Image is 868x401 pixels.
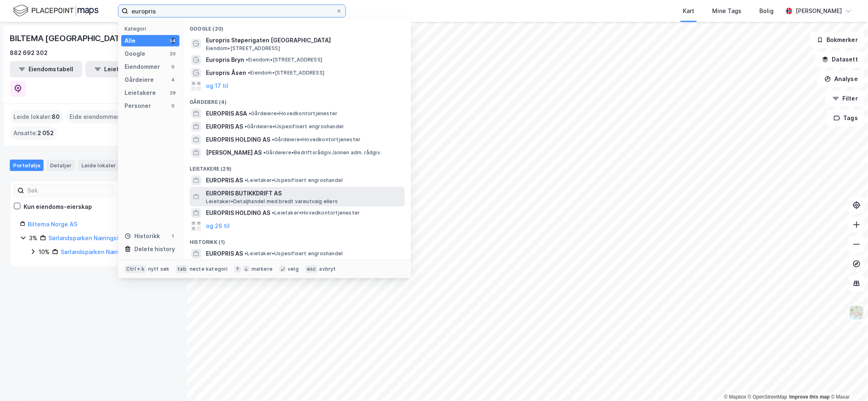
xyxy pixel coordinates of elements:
[118,161,127,169] div: 80
[206,55,244,65] span: Europris Bryn
[206,175,243,185] span: EUROPRIS AS
[10,32,142,45] div: BILTEMA [GEOGRAPHIC_DATA] AS
[712,6,741,16] div: Mine Tags
[183,92,411,107] div: Gårdeiere (4)
[170,64,176,70] div: 0
[39,247,50,257] div: 10%
[245,250,343,257] span: Leietaker • Uspesifisert engroshandel
[10,110,63,123] div: Leide lokaler :
[10,160,44,171] div: Portefølje
[206,35,401,45] span: Europris Støperigaten [GEOGRAPHIC_DATA]
[789,394,830,400] a: Improve this map
[13,4,98,18] img: logo.f888ab2527a4732fd821a326f86c7f29.svg
[272,210,360,216] span: Leietaker • Hovedkontortjenester
[206,45,280,52] span: Eiendom • [STREET_ADDRESS]
[125,75,154,85] div: Gårdeiere
[263,149,266,156] span: •
[128,5,336,17] input: Søk på adresse, matrikkel, gårdeiere, leietakere eller personer
[125,231,160,241] div: Historikk
[263,149,381,156] span: Gårdeiere • Bedriftsrådgiv./annen adm. rådgiv.
[796,6,842,16] div: [PERSON_NAME]
[249,110,337,117] span: Gårdeiere • Hovedkontortjenester
[245,123,343,130] span: Gårdeiere • Uspesifisert engroshandel
[134,244,175,254] div: Delete history
[251,266,273,272] div: markere
[170,103,176,109] div: 0
[10,61,82,77] button: Eiendomstabell
[52,112,60,122] span: 80
[724,394,746,400] a: Mapbox
[125,26,179,32] div: Kategori
[206,198,338,205] span: Leietaker • Detaljhandel med bredt vareutvalg ellers
[37,128,54,138] span: 2 052
[827,110,865,126] button: Tags
[125,62,160,72] div: Eiendommer
[245,177,247,183] span: •
[305,265,318,273] div: esc
[78,160,130,171] div: Leide lokaler
[206,221,230,231] button: og 26 til
[125,88,156,98] div: Leietakere
[24,202,92,212] div: Kun eiendoms-eierskap
[827,362,868,401] div: Kontrollprogram for chat
[148,266,170,272] div: nytt søk
[170,77,176,83] div: 4
[61,248,162,255] a: Sørlandsparken Næringsforening AS
[246,57,248,63] span: •
[245,250,247,256] span: •
[183,19,411,34] div: Google (20)
[319,266,336,272] div: avbryt
[245,177,343,184] span: Leietaker • Uspesifisert engroshandel
[272,210,274,216] span: •
[47,160,75,171] div: Detaljer
[272,136,274,142] span: •
[272,136,361,143] span: Gårdeiere • Hovedkontortjenester
[170,50,176,57] div: 20
[183,159,411,174] div: Leietakere (29)
[248,70,250,76] span: •
[29,233,37,243] div: 3%
[206,188,401,198] span: EUROPRIS BUTIKKDRIFT AS
[176,265,188,273] div: tab
[10,48,48,58] div: 882 692 302
[810,32,865,48] button: Bokmerker
[683,6,694,16] div: Kart
[125,36,136,46] div: Alle
[206,135,270,145] span: EUROPRIS HOLDING AS
[206,109,247,118] span: EUROPRIS ASA
[815,51,865,68] button: Datasett
[170,90,176,96] div: 29
[206,122,243,131] span: EUROPRIS AS
[66,110,128,123] div: Eide eiendommer :
[170,233,176,239] div: 1
[170,37,176,44] div: 54
[206,249,243,259] span: EUROPRIS AS
[246,57,322,63] span: Eiendom • [STREET_ADDRESS]
[206,148,262,158] span: [PERSON_NAME] AS
[818,71,865,87] button: Analyse
[248,70,324,76] span: Eiendom • [STREET_ADDRESS]
[125,265,146,273] div: Ctrl + k
[190,266,228,272] div: neste kategori
[827,362,868,401] iframe: Chat Widget
[183,232,411,247] div: Historikk (1)
[10,127,57,140] div: Ansatte :
[206,208,270,218] span: EUROPRIS HOLDING AS
[245,123,247,129] span: •
[288,266,299,272] div: velg
[849,305,864,320] img: Z
[48,234,150,241] a: Sørlandsparken Næringsforening AS
[759,6,774,16] div: Bolig
[748,394,787,400] a: OpenStreetMap
[24,184,113,197] input: Søk
[28,221,77,228] a: Biltema Norge AS
[125,49,145,59] div: Google
[206,81,228,91] button: og 17 til
[826,90,865,107] button: Filter
[85,61,158,77] button: Leietakertabell
[249,110,251,116] span: •
[206,68,246,78] span: Europris Åsen
[125,101,151,111] div: Personer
